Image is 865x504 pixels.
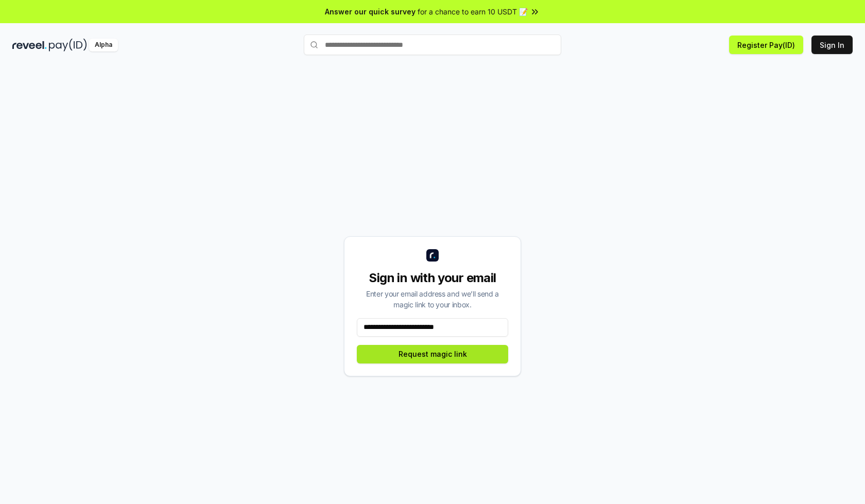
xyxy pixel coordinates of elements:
img: reveel_dark [12,39,47,51]
div: Enter your email address and we’ll send a magic link to your inbox. [357,288,508,310]
button: Register Pay(ID) [729,36,803,54]
div: Alpha [89,39,118,51]
button: Request magic link [357,345,508,363]
img: logo_small [426,249,439,262]
span: for a chance to earn 10 USDT 📝 [418,6,528,17]
button: Sign In [811,36,853,54]
div: Sign in with your email [357,270,508,286]
img: pay_id [49,39,87,51]
span: Answer our quick survey [325,6,416,17]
